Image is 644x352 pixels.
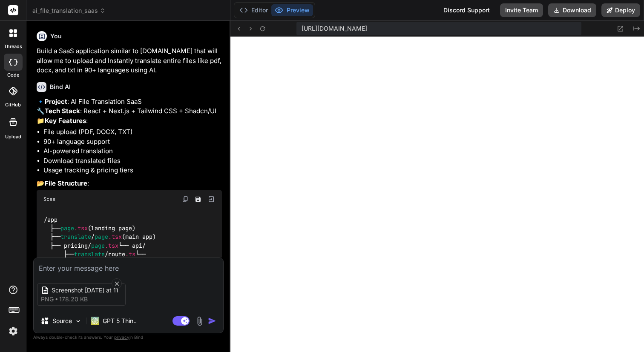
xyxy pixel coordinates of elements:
[32,6,106,15] span: ai_file_translation_saas
[91,242,105,249] span: page
[43,137,222,147] li: 90+ language support
[43,146,222,156] li: AI-powered translation
[45,107,80,115] strong: Tech Stack
[43,127,222,137] li: File upload (PDF, DOCX, TXT)
[5,133,21,140] label: Upload
[43,196,55,203] span: Scss
[500,3,543,17] button: Invite Team
[6,324,20,338] img: settings
[601,3,640,17] button: Deploy
[50,32,62,40] h6: You
[91,317,99,325] img: GPT 5 Thinking Medium
[302,24,367,33] span: [URL][DOMAIN_NAME]
[125,251,135,258] span: .ts
[75,318,82,325] img: Pick Models
[45,117,86,125] strong: Key Features
[37,97,222,126] p: 🔹 : AI File Translation SaaS 🔧 : React + Next.js + Tailwind CSS + Shadcn/UI 📁 :
[182,196,189,203] img: copy
[438,3,495,17] div: Discord Support
[43,215,207,294] code: /app ├── (landing page) ├── / (main app) ├── pricing/ └── api/ ├── /route └── upload/route /compo...
[207,195,215,203] img: Open in Browser
[37,46,222,75] p: Build a SaaS application similar to [DOMAIN_NAME] that will allow me to upload and Instantly tran...
[52,317,72,325] p: Source
[43,166,222,175] li: Usage tracking & pricing tiers
[37,179,222,189] p: 📂 :
[4,43,22,50] label: threads
[50,83,71,91] h6: Bind AI
[208,317,216,325] img: icon
[7,72,19,79] label: code
[33,333,224,341] p: Always double-check its answers. Your in Bind
[60,233,91,241] span: translate
[60,224,74,232] span: page
[195,316,204,326] img: attachment
[74,251,105,258] span: translate
[5,101,21,109] label: GitHub
[74,224,88,232] span: .tsx
[95,233,108,241] span: page
[41,295,54,303] span: png
[59,295,88,303] span: 178.20 KB
[271,4,313,16] button: Preview
[236,4,271,16] button: Editor
[52,286,120,295] span: Screenshot [DATE] at 11
[103,317,137,325] p: GPT 5 Thin..
[45,179,87,187] strong: File Structure
[45,97,67,106] strong: Project
[105,242,118,249] span: .tsx
[548,3,596,17] button: Download
[108,233,122,241] span: .tsx
[43,156,222,166] li: Download translated files
[192,193,204,205] button: Save file
[114,335,129,340] span: privacy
